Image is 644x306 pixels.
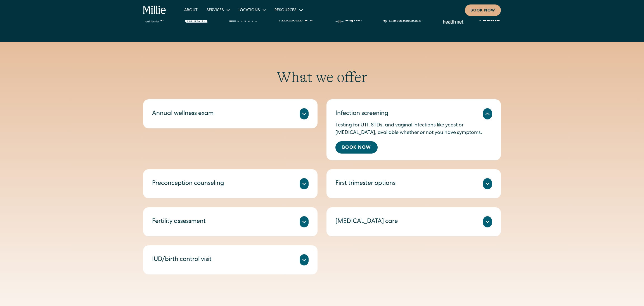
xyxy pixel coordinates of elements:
a: Book Now [335,141,378,154]
div: Locations [238,8,260,13]
div: IUD/birth control visit [152,255,212,265]
div: First trimester options [335,179,396,189]
div: Preconception counseling [152,179,224,189]
div: Book now [470,8,495,14]
div: Annual wellness exam [152,109,214,119]
div: Locations [234,5,270,15]
div: Infection screening [335,109,389,119]
div: Services [207,8,224,13]
div: [MEDICAL_DATA] care [335,217,398,227]
a: home [143,6,166,15]
p: Testing for UTI, STDs, and vaginal infections like yeast or [MEDICAL_DATA], available whether or ... [335,122,492,137]
div: Resources [270,5,307,15]
div: Resources [274,8,297,13]
h2: What we offer [143,69,501,86]
a: Book now [465,4,501,16]
a: About [180,5,202,15]
div: Fertility assessment [152,217,206,227]
div: Services [202,5,234,15]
